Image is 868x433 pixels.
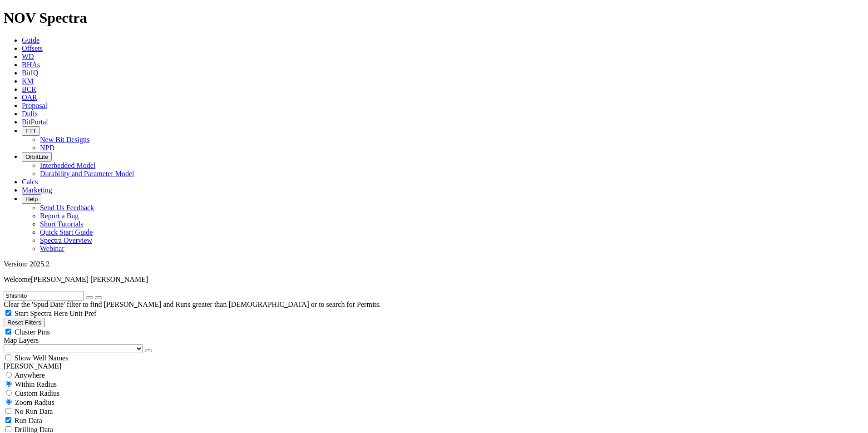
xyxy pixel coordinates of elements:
a: Webinar [40,245,64,252]
span: Clear the 'Spud Date' filter to find [PERSON_NAME] and Runs greater than [DEMOGRAPHIC_DATA] or to... [4,300,381,308]
button: OrbitLite [22,152,52,162]
input: Search [4,291,84,300]
span: No Run Data [15,408,53,415]
a: NPD [40,144,54,152]
button: Reset Filters [4,318,45,327]
span: Run Data [15,417,42,424]
a: WD [22,53,34,60]
span: Start Spectra Here [15,310,68,317]
a: Marketing [22,186,52,194]
a: New Bit Designs [40,136,89,143]
a: Offsets [22,44,43,52]
span: Within Radius [15,380,57,388]
a: OAR [22,93,37,101]
div: [PERSON_NAME] [4,362,864,370]
a: Short Tutorials [40,220,84,228]
a: Calcs [22,178,38,186]
a: Proposal [22,102,47,109]
span: Help [25,196,38,202]
span: Show Well Names [15,354,68,362]
span: Cluster Pins [15,328,50,336]
span: Anywhere [15,371,45,379]
a: BitIQ [22,69,38,77]
a: BCR [22,85,36,93]
span: FTT [25,128,36,134]
a: Send Us Feedback [40,204,94,212]
div: Version: 2025.2 [4,260,864,268]
a: BHAs [22,61,40,69]
button: FTT [22,126,40,136]
a: BitPortal [22,118,48,126]
a: Guide [22,36,39,44]
a: Spectra Overview [40,236,92,244]
h1: NOV Spectra [4,10,864,26]
a: Quick Start Guide [40,228,93,236]
span: OrbitLite [25,153,48,160]
span: Map Layers [4,336,39,344]
a: Interbedded Model [40,162,95,169]
a: Dulls [22,110,38,118]
a: KM [22,77,34,85]
p: Welcome [4,276,864,284]
span: [PERSON_NAME] [PERSON_NAME] [31,276,148,283]
span: Custom Radius [15,389,59,397]
a: Report a Bug [40,212,79,220]
a: Durability and Parameter Model [40,170,134,177]
input: Start Spectra Here [5,310,11,316]
span: Unit Pref [69,310,96,317]
button: Help [22,194,41,204]
span: Zoom Radius [15,399,54,406]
